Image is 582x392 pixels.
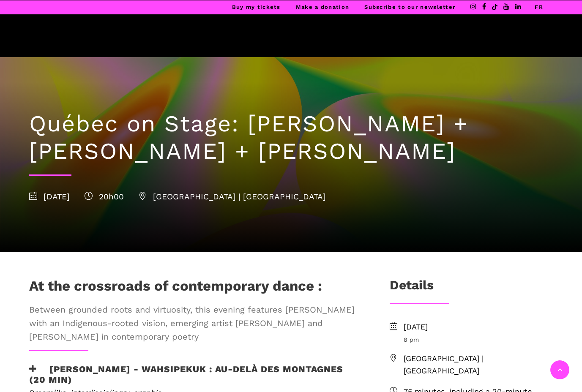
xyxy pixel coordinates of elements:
span: [GEOGRAPHIC_DATA] | [GEOGRAPHIC_DATA] [404,353,553,377]
span: [DATE] [404,321,553,333]
h1: At the crossroads of contemporary dance : [29,278,322,299]
a: Make a donation [296,4,350,10]
span: 20h00 [85,192,124,201]
a: Buy my tickets [232,4,281,10]
span: Between grounded roots and virtuosity, this evening features [PERSON_NAME] with an Indigenous-roo... [29,303,362,343]
span: [DATE] [29,192,70,201]
a: Subscribe to our newsletter [364,4,455,10]
span: [GEOGRAPHIC_DATA] | [GEOGRAPHIC_DATA] [139,192,326,201]
h3: Details [390,278,434,299]
h1: Québec on Stage: [PERSON_NAME] + [PERSON_NAME] + [PERSON_NAME] [29,110,553,165]
span: 8 pm [404,335,553,344]
h3: [PERSON_NAME] - WAHSIPEKUK : Au-delà des montagnes (20 min) [29,364,362,385]
a: FR [535,4,543,10]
